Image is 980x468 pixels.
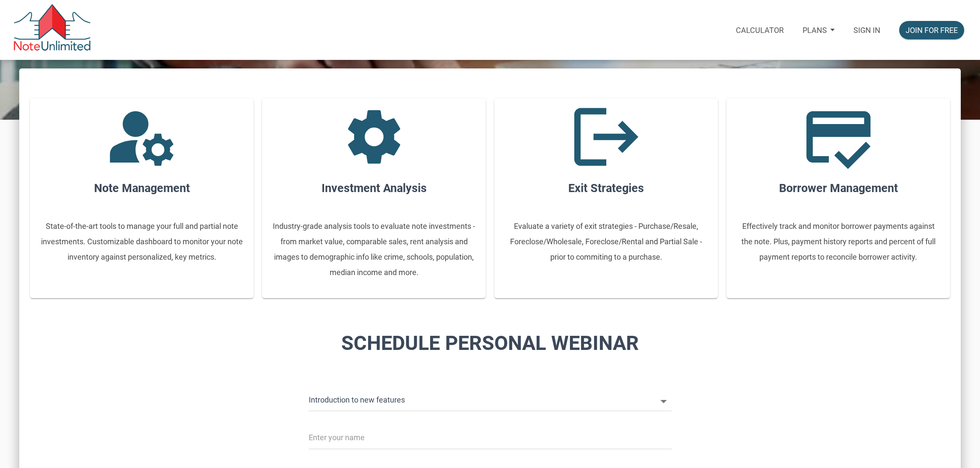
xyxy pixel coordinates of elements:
a: Sign in [844,15,890,46]
h4: Investment Analysis [262,180,486,197]
h4: Exit Strategies [494,180,718,197]
i: logout [568,98,645,175]
i: settings [336,98,413,175]
p: Sign in [853,26,880,35]
p: Effectively track and monitor borrower payments against the note. Plus, payment history reports a... [736,219,941,265]
input: Enter your name [309,426,672,449]
a: Calculator [726,15,793,46]
i: credit_score [800,98,877,175]
button: Plans [793,15,844,45]
p: Calculator [736,26,784,35]
p: Plans [803,26,827,35]
p: Industry-grade analysis tools to evaluate note investments - from market value, comparable sales,... [272,219,476,280]
h4: Borrower Management [726,180,950,197]
p: Evaluate a variety of exit strategies - Purchase/Resale, Foreclose/Wholesale, Foreclose/Rental an... [504,219,708,265]
button: Join for free [899,21,964,39]
a: Join for free [890,15,974,46]
p: State-of-the-art tools to manage your full and partial note investments. Customizable dashboard t... [40,219,244,265]
i: manage_accounts [103,98,180,175]
h4: Note Management [30,180,254,197]
div: Join for free [906,24,958,36]
h2: Schedule Personal Webinar [185,328,795,358]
